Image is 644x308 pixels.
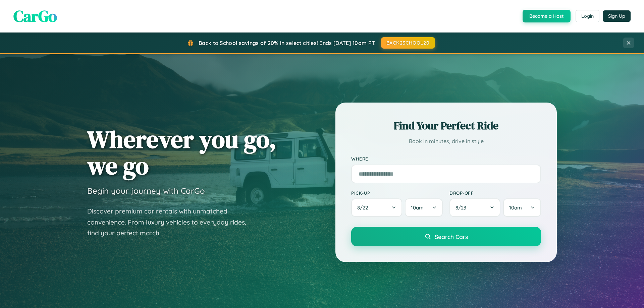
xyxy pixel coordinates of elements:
label: Pick-up [351,190,443,196]
button: Become a Host [523,10,571,22]
span: Search Cars [435,233,468,240]
span: Back to School savings of 20% in select cities! Ends [DATE] 10am PT. [199,40,376,46]
h1: Wherever you go, we go [87,126,276,179]
p: Discover premium car rentals with unmatched convenience. From luxury vehicles to everyday rides, ... [87,206,255,239]
label: Where [351,156,541,162]
button: 10am [405,198,443,217]
span: CarGo [13,5,57,27]
button: 8/23 [449,198,500,217]
span: 8 / 23 [455,204,470,211]
span: 10am [509,204,522,211]
button: Search Cars [351,227,541,246]
span: 8 / 22 [357,204,371,211]
button: Login [576,10,599,22]
h2: Find Your Perfect Ride [351,118,541,133]
button: BACK2SCHOOL20 [381,37,435,49]
h3: Begin your journey with CarGo [87,186,205,196]
button: 8/22 [351,198,402,217]
button: Sign Up [603,10,631,22]
button: 10am [503,198,541,217]
label: Drop-off [449,190,541,196]
span: 10am [411,204,424,211]
p: Book in minutes, drive in style [351,136,541,146]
